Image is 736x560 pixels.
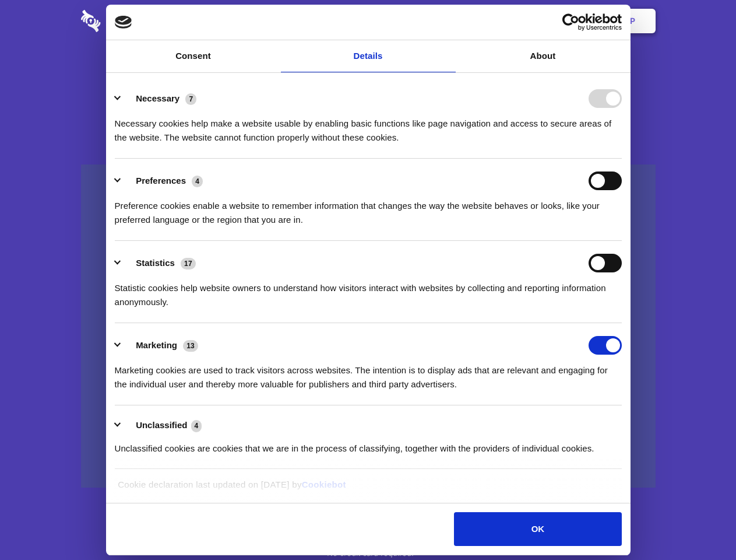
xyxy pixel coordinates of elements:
div: Statistic cookies help website owners to understand how visitors interact with websites by collec... [115,272,622,309]
a: Contact [473,3,526,39]
img: logo-wordmark-white-trans-d4663122ce5f474addd5e946df7df03e33cb6a1c49d2221995e7729f52c070b2.svg [81,10,181,32]
img: logo [115,16,132,29]
button: Necessary (7) [115,89,204,108]
label: Necessary [136,93,179,103]
div: Necessary cookies help make a website usable by enabling basic functions like page navigation and... [115,108,622,145]
iframe: Drift Widget Chat Controller [678,502,722,546]
label: Marketing [136,340,177,350]
a: Details [281,40,456,72]
button: Unclassified (4) [115,418,209,433]
a: Usercentrics Cookiebot - opens in a new window [520,13,622,31]
div: Preference cookies enable a website to remember information that changes the way the website beha... [115,190,622,227]
div: Cookie declaration last updated on [DATE] by [109,478,627,501]
a: Wistia video thumbnail [81,164,656,488]
button: Preferences (4) [115,171,210,190]
label: Preferences [136,176,186,185]
button: Statistics (17) [115,254,203,272]
button: OK [454,512,621,546]
a: About [456,40,631,72]
span: 4 [192,176,203,187]
span: 13 [183,340,198,352]
a: Consent [106,40,281,72]
span: 17 [181,258,196,269]
button: Marketing (13) [115,336,206,355]
a: Login [529,3,579,39]
label: Statistics [136,258,175,268]
div: Marketing cookies are used to track visitors across websites. The intention is to display ads tha... [115,355,622,391]
div: Unclassified cookies are cookies that we are in the process of classifying, together with the pro... [115,433,622,456]
a: Pricing [342,3,393,39]
a: Cookiebot [302,480,346,489]
h4: Auto-redaction of sensitive data, encrypted data sharing and self-destructing private chats. Shar... [81,106,656,145]
span: 4 [191,420,202,432]
h1: Eliminate Slack Data Loss. [81,52,656,94]
span: 7 [185,93,196,105]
